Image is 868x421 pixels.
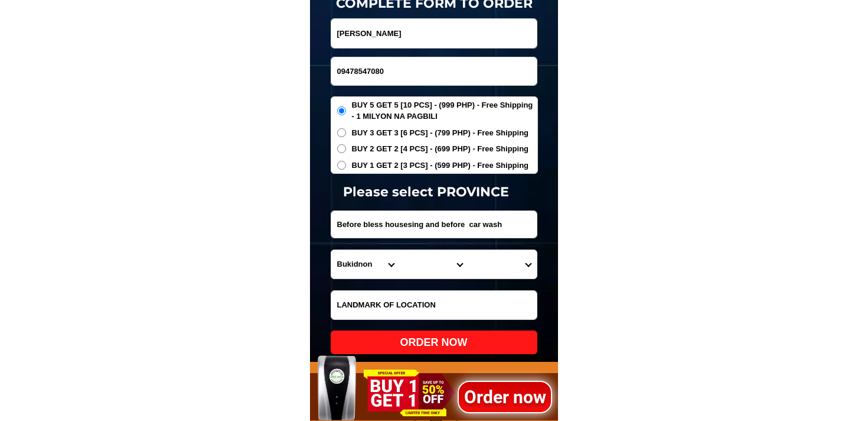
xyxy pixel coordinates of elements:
h1: Order now [453,383,556,412]
input: Input address [331,211,537,238]
h1: Please select PROVINCE [302,182,550,202]
input: Input LANDMARKOFLOCATION [331,291,537,319]
input: BUY 1 GET 2 [3 PCS] - (599 PHP) - Free Shipping [337,161,346,170]
input: BUY 5 GET 5 [10 PCS] - (999 PHP) - Free Shipping - 1 MILYON NA PAGBILI [337,106,346,115]
span: BUY 2 GET 2 [4 PCS] - (699 PHP) - Free Shipping [352,143,529,155]
div: ORDER NOW [331,335,537,351]
span: BUY 1 GET 2 [3 PCS] - (599 PHP) - Free Shipping [352,160,529,171]
span: BUY 5 GET 5 [10 PCS] - (999 PHP) - Free Shipping - 1 MILYON NA PAGBILI [352,99,537,122]
select: Select district [400,250,468,278]
select: Select province [331,250,400,278]
span: BUY 3 GET 3 [6 PCS] - (799 PHP) - Free Shipping [352,127,529,139]
input: Input full_name [331,19,537,48]
select: Select commune [468,250,537,278]
input: BUY 2 GET 2 [4 PCS] - (699 PHP) - Free Shipping [337,144,346,153]
input: Input phone_number [331,57,537,85]
input: BUY 3 GET 3 [6 PCS] - (799 PHP) - Free Shipping [337,128,346,137]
